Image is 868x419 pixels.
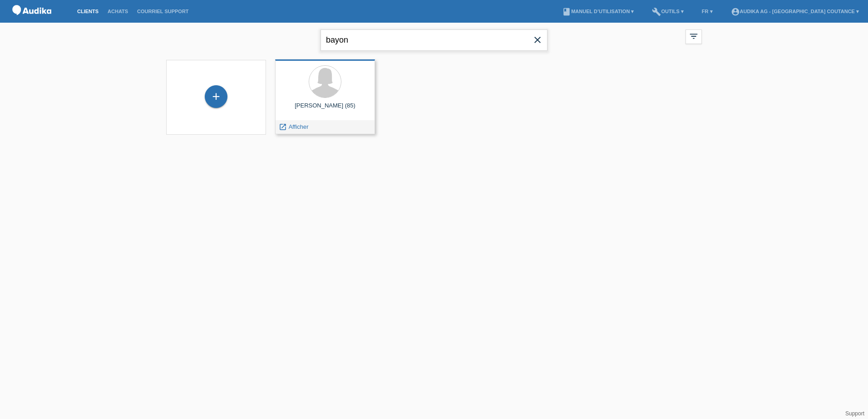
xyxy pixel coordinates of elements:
[652,7,661,16] i: build
[532,34,543,45] i: close
[289,123,309,130] span: Afficher
[279,123,308,130] a: launch Afficher
[562,7,571,16] i: book
[9,18,54,24] a: POS — MF Group
[731,7,740,16] i: account_circle
[73,9,103,14] a: Clients
[282,102,368,117] div: [PERSON_NAME] (85)
[697,9,717,14] a: FR ▾
[103,9,133,14] a: Achats
[726,9,863,14] a: account_circleAudika AG - [GEOGRAPHIC_DATA] Coutance ▾
[133,9,193,14] a: Courriel Support
[205,89,227,104] div: Enregistrer le client
[557,9,638,14] a: bookManuel d’utilisation ▾
[845,410,864,417] a: Support
[689,31,699,41] i: filter_list
[647,9,688,14] a: buildOutils ▾
[279,123,287,131] i: launch
[321,29,547,51] input: Recherche...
